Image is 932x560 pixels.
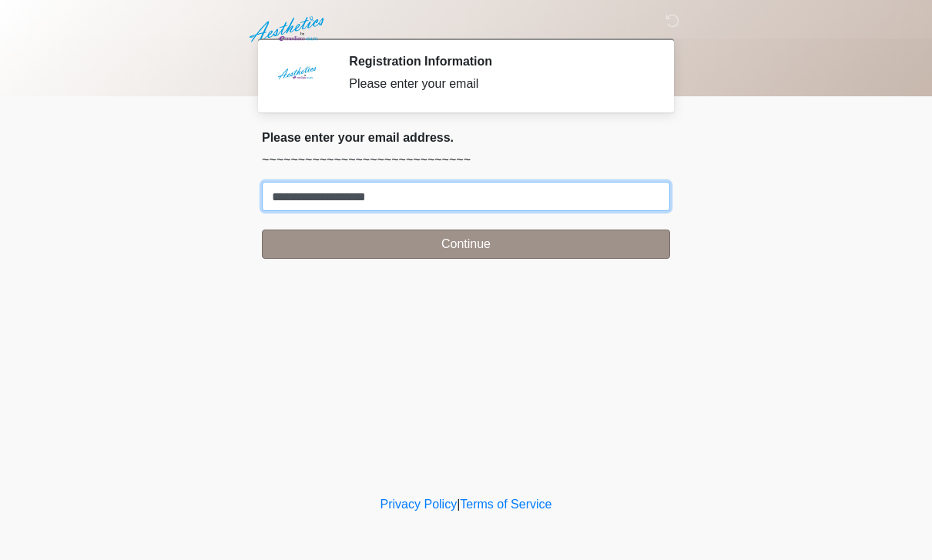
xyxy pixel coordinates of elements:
[349,54,647,69] h2: Registration Information
[262,151,670,169] p: ~~~~~~~~~~~~~~~~~~~~~~~~~~~~~
[262,230,670,259] button: Continue
[246,12,330,47] img: Aesthetics by Emediate Cure Logo
[457,498,460,511] a: |
[273,54,320,100] img: Agent Avatar
[460,498,551,511] a: Terms of Service
[349,75,647,93] div: Please enter your email
[381,498,458,511] a: Privacy Policy
[262,130,670,145] h2: Please enter your email address.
